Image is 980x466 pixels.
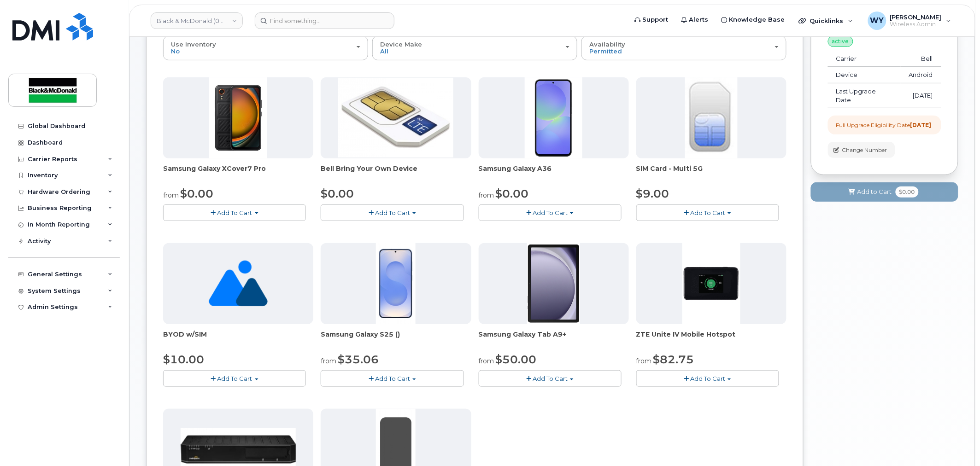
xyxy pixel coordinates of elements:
img: phone23879.JPG [209,77,267,158]
div: Bell Bring Your Own Device [321,164,471,182]
a: Alerts [675,11,715,29]
button: Change Number [828,142,895,158]
img: no_image_found-2caef05468ed5679b831cfe6fc140e25e0c280774317ffc20a367ab7fd17291e.png [209,243,267,324]
span: $0.00 [180,187,213,200]
strong: [DATE] [910,122,932,128]
img: phone23817.JPG [376,243,416,324]
input: Find something... [255,12,394,29]
span: $0.00 [496,187,529,200]
td: [DATE] [901,83,941,108]
img: 00D627D4-43E9-49B7-A367-2C99342E128C.jpg [685,77,738,158]
button: Add To Cart [479,204,622,221]
span: [PERSON_NAME] [890,13,942,21]
span: Add To Cart [690,209,725,216]
span: $35.06 [338,353,379,366]
div: Full Upgrade Eligibility Date [836,121,932,129]
span: Add To Cart [690,375,725,382]
td: Last Upgrade Date [828,83,901,108]
button: Add To Cart [636,204,779,221]
td: Android [901,67,941,83]
span: Add to Cart [857,187,892,196]
span: Device Make [380,41,422,48]
td: Device [828,67,901,83]
button: Add to Cart $0.00 [811,182,958,201]
button: Availability Permitted [581,36,786,60]
span: Add To Cart [375,375,410,382]
span: Change Number [842,146,887,154]
button: Use Inventory No [163,36,368,60]
span: $0.00 [321,187,354,200]
span: Support [643,15,669,24]
span: $9.00 [636,187,669,200]
div: Samsung Galaxy XCover7 Pro [163,164,313,182]
span: WY [870,15,884,26]
button: Add To Cart [636,370,779,386]
div: BYOD w/SIM [163,330,313,348]
a: Black & McDonald (0555654315) [151,12,243,29]
span: Add To Cart [217,209,252,216]
button: Add To Cart [321,204,464,221]
button: Add To Cart [321,370,464,386]
img: phone23268.JPG [682,243,740,324]
img: phone23884.JPG [527,243,580,324]
small: from [163,191,179,199]
small: from [321,357,336,365]
div: ZTE Unite IV Mobile Hotspot [636,330,786,348]
button: Add To Cart [163,204,306,221]
span: Add To Cart [375,209,410,216]
div: Samsung Galaxy S25 () [321,330,471,348]
span: Knowledge Base [729,15,785,24]
span: No [171,47,180,55]
div: Wesley Yue [862,12,958,30]
span: Add To Cart [533,375,568,382]
a: Knowledge Base [715,11,792,29]
div: Quicklinks [792,12,860,30]
span: Alerts [689,15,709,24]
div: Samsung Galaxy A36 [479,164,629,182]
span: $82.75 [653,353,694,366]
span: Use Inventory [171,41,216,48]
span: Wireless Admin [890,21,942,28]
span: Quicklinks [810,17,844,24]
span: $0.00 [896,186,919,198]
div: SIM Card - Multi 5G [636,164,786,182]
img: phone23886.JPG [525,77,583,158]
small: from [636,357,652,365]
span: $50.00 [496,353,537,366]
span: Add To Cart [217,375,252,382]
span: $10.00 [163,353,204,366]
div: Samsung Galaxy Tab A9+ [479,330,629,348]
button: Add To Cart [163,370,306,386]
span: All [380,47,388,55]
td: Bell [901,51,941,67]
small: from [479,357,494,365]
small: from [479,191,494,199]
td: Carrier [828,51,901,67]
span: Add To Cart [533,209,568,216]
img: phone23274.JPG [338,78,453,157]
button: Add To Cart [479,370,622,386]
a: Support [628,11,675,29]
span: Permitted [589,47,622,55]
div: active [828,36,853,47]
span: Availability [589,41,625,48]
button: Device Make All [372,36,577,60]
